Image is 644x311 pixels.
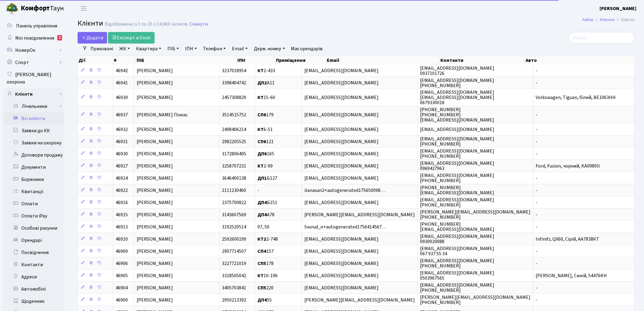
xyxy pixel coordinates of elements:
span: [PERSON_NAME] [137,211,173,218]
span: [EMAIL_ADDRESS][DOMAIN_NAME] [PHONE_NUMBER] [420,77,495,89]
a: Автомобілі [3,283,64,295]
span: [EMAIL_ADDRESS][DOMAIN_NAME] [305,236,379,242]
a: Експорт в Excel [108,32,155,44]
span: - [536,260,538,267]
span: [PERSON_NAME], Синій, 54476KH [536,272,607,279]
a: Оплати [3,198,64,210]
a: Admin [583,16,594,23]
a: Договори продажу [3,149,64,161]
b: СП4 [257,248,266,255]
span: 46927 [116,163,128,169]
span: [EMAIL_ADDRESS][DOMAIN_NAME] [305,150,379,157]
b: ДП2 [257,80,267,86]
span: 10-196 [257,272,278,279]
span: ilanasan2+autogenerated175650098… [305,187,386,194]
span: [PERSON_NAME] [137,224,173,230]
a: Клієнти [3,88,64,100]
th: ПІБ [136,56,237,65]
b: КТ [257,67,264,74]
a: Спорт [3,56,64,69]
span: [EMAIL_ADDRESS][DOMAIN_NAME] [305,138,379,145]
span: 6-51 [257,126,273,133]
span: [PERSON_NAME] Пінхас [137,111,188,118]
span: Ford, Fusion, чорний, KA0980ll [536,163,600,169]
a: Квитанції [3,186,64,198]
button: Переключити навігацію [76,3,91,13]
span: Додати [82,34,103,41]
span: 46909 [116,248,128,255]
span: - [536,175,538,182]
span: 3405703841 [222,284,247,291]
span: 46942 [116,67,128,74]
span: [EMAIL_ADDRESS][DOMAIN_NAME] [305,272,379,279]
a: ІПН [183,44,199,54]
span: Volkswagen, Tiguan, білий, BE1063HH [536,94,616,101]
span: [EMAIL_ADDRESS][DOMAIN_NAME] [EMAIL_ADDRESS][DOMAIN_NAME] 0679330018 [420,89,495,106]
span: 157 [257,248,274,255]
span: Таун [21,3,64,14]
span: [PERSON_NAME][EMAIL_ADDRESS][DOMAIN_NAME] [PHONE_NUMBER] [420,294,531,306]
span: [EMAIL_ADDRESS][DOMAIN_NAME] [305,111,379,118]
span: 07, 50 [257,224,269,230]
span: 3227721019 [222,260,247,267]
a: Заявки на охорону [3,137,64,149]
a: [PERSON_NAME] охорона [3,69,64,88]
a: Орендарі [3,234,64,246]
b: ДП4 [257,211,267,218]
span: [EMAIL_ADDRESS][DOMAIN_NAME] [305,126,379,133]
span: [PERSON_NAME] [137,150,173,157]
span: [EMAIL_ADDRESS][DOMAIN_NAME] [PHONE_NUMBER] [420,172,495,184]
nav: breadcrumb [573,13,644,26]
b: СП6 [257,138,266,145]
span: [EMAIL_ADDRESS][DOMAIN_NAME] [305,94,379,101]
span: 46930 [116,150,128,157]
span: 3237018954 [222,67,247,74]
span: [PERSON_NAME] [137,248,173,255]
span: - [536,224,538,230]
li: Список [615,16,635,23]
span: [EMAIL_ADDRESS][DOMAIN_NAME] [PHONE_NUMBER] [420,148,495,160]
span: [EMAIL_ADDRESS][DOMAIN_NAME] [305,67,379,74]
span: 2592600199 [222,236,247,242]
span: Б127 [257,175,277,182]
a: Додати [78,32,107,44]
b: ДП4 [257,297,267,303]
span: [EMAIL_ADDRESS][DOMAIN_NAME] [420,126,495,133]
span: Б151 [257,199,277,206]
span: 46932 [116,126,128,133]
a: Квартира [134,44,164,54]
a: ЖК [117,44,132,54]
span: - [536,150,538,157]
span: 3143607569 [222,211,247,218]
span: 46924 [116,175,128,182]
span: [EMAIL_ADDRESS][DOMAIN_NAME] [305,80,379,86]
a: Щоденник [3,295,64,307]
b: КТ2 [257,236,266,242]
span: - [257,187,259,194]
span: 2498406214 [222,126,247,133]
b: КТ [257,272,264,279]
span: 165 [257,150,274,157]
span: [PERSON_NAME] [137,175,173,182]
span: 2375700822 [222,199,247,206]
span: [PERSON_NAME] [137,67,173,74]
span: 220 [257,284,274,291]
span: 3318505042 [222,272,247,279]
span: - [536,297,538,303]
span: [PERSON_NAME] [137,94,173,101]
b: ДП1 [257,175,267,182]
a: Адреси [3,271,64,283]
th: Контакти [440,56,525,65]
span: - [536,284,538,291]
span: 121 [257,138,274,145]
a: Боржники [3,173,64,186]
span: [EMAIL_ADDRESS][DOMAIN_NAME] [PHONE_NUMBER] [420,282,495,294]
a: Оплати iPay [3,210,64,222]
span: [EMAIL_ADDRESS][DOMAIN_NAME] [305,175,379,182]
span: 46937 [116,111,128,118]
span: [EMAIL_ADDRESS][DOMAIN_NAME] [305,199,379,206]
a: Всі клієнти [3,112,64,125]
a: ПІБ [165,44,181,54]
span: 46906 [116,260,128,267]
span: - [536,111,538,118]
